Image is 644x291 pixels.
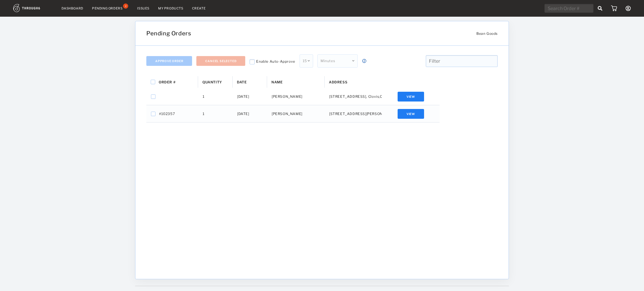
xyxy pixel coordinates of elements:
[159,80,175,84] span: Order #
[329,93,404,100] span: [STREET_ADDRESS] , Clovis , CA , 93611 , US
[398,92,424,102] button: View
[329,80,347,84] span: Address
[198,105,233,122] div: 1
[159,110,175,118] span: #102357
[267,88,325,105] div: [PERSON_NAME]
[237,110,249,118] span: [DATE]
[611,5,617,11] img: icon_cart.dab5cea1.svg
[202,80,222,84] span: Quantity
[146,56,192,66] button: Approve Order
[92,6,122,10] div: Pending Orders
[92,6,129,11] a: Pending Orders2
[196,56,245,66] button: Cancel Selected
[158,6,183,10] a: My Products
[146,105,440,122] div: Press SPACE to select this row.
[198,88,233,105] div: 1
[237,80,247,84] span: Date
[13,4,53,12] img: logo.1c10ca64.svg
[426,55,498,67] input: Filter
[137,6,149,10] a: Issues
[476,31,498,36] span: Bean Goods
[398,109,424,119] button: View
[267,105,325,122] div: [PERSON_NAME]
[123,3,128,9] div: 2
[317,54,358,68] div: Minutes
[362,59,367,63] img: icon_button_info.cb0b00cd.svg
[329,110,472,118] span: [STREET_ADDRESS][PERSON_NAME] , Leander , [GEOGRAPHIC_DATA] , 78641 , US
[237,93,249,100] span: [DATE]
[271,80,283,84] span: Name
[300,54,313,68] div: 15
[62,6,83,10] a: Dashboard
[545,4,593,13] input: Search Order #
[256,57,295,65] div: Enable Auto-Approve
[192,6,206,10] a: Create
[146,88,440,105] div: Press SPACE to select this row.
[146,30,438,37] h1: Pending Orders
